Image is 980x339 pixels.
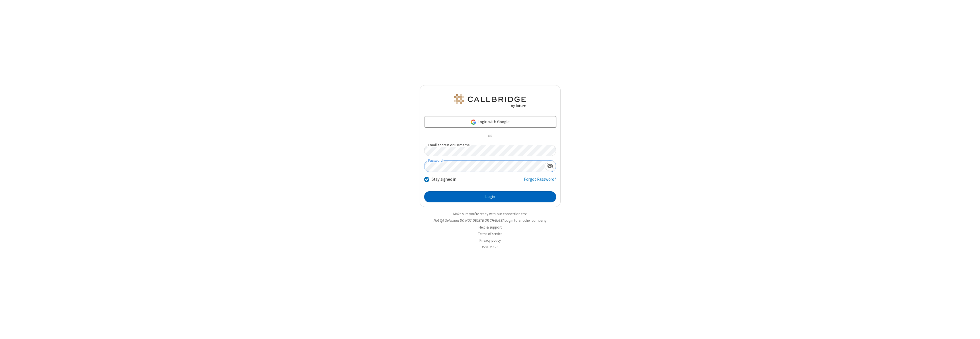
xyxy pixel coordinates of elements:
[479,225,502,230] a: Help & support
[424,116,556,128] a: Login with Google
[479,238,501,243] a: Privacy policy
[453,94,527,108] img: QA Selenium DO NOT DELETE OR CHANGE
[545,161,556,171] div: Show password
[420,244,561,250] li: v2.6.352.13
[505,218,546,223] button: Login to another company
[424,191,556,203] button: Login
[424,145,556,156] input: Email address or username
[424,161,545,172] input: Password
[470,119,477,125] img: google-icon.png
[420,218,561,223] li: Not QA Selenium DO NOT DELETE OR CHANGE?
[453,211,527,216] a: Make sure you're ready with our connection test
[432,176,456,183] label: Stay signed in
[524,176,556,187] a: Forgot Password?
[478,231,502,236] a: Terms of service
[485,132,495,140] span: OR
